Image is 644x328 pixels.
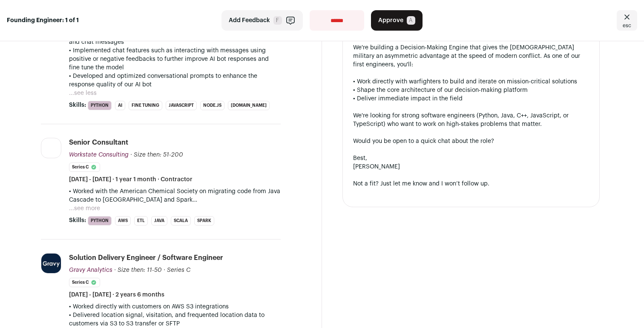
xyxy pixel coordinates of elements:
[353,137,589,145] div: Would you be open to a quick chat about the role?
[623,22,631,29] span: esc
[129,101,162,110] li: Fine Tuning
[115,101,125,110] li: AI
[69,311,281,328] p: • Delivered location signal, visitation, and frequented location data to customers via S3 to S3 t...
[69,175,193,184] span: [DATE] - [DATE] · 1 year 1 month · Contractor
[69,302,281,311] p: • Worked directly with customers on AWS S3 integrations
[353,154,589,163] div: Best,
[69,253,223,262] div: Solution Delivery Engineer / Software Engineer
[69,101,86,109] span: Skills:
[166,101,197,110] li: JavaScript
[130,152,183,158] span: · Size then: 51-200
[69,187,281,204] p: • Worked with the American Chemical Society on migrating code from Java Cascade to [GEOGRAPHIC_DA...
[69,46,281,72] p: • Implemented chat features such as interacting with messages using positive or negative feedback...
[69,291,164,299] span: [DATE] - [DATE] · 2 years 6 months
[353,77,589,86] div: • Work directly with warfighters to build and iterate on mission-critical solutions
[69,152,129,158] span: Workstate Consulting
[353,163,589,171] div: [PERSON_NAME]
[88,101,112,110] li: Python
[41,146,61,150] img: 11a2ab9bb5ef6830cb6abe057d90b31068068de40492424a9bade585d7936c57.png
[167,267,190,273] span: Series C
[69,163,100,172] li: Series C
[7,16,79,25] strong: Founding Engineer: 1 of 1
[407,16,415,25] span: A
[69,204,100,213] button: ...see more
[151,216,167,225] li: Java
[88,216,112,225] li: Python
[171,216,191,225] li: Scala
[69,138,128,147] div: Senior Consultant
[353,94,589,103] div: • Deliver immediate impact in the field
[114,267,162,273] span: · Size then: 11-50
[353,180,589,188] div: Not a fit? Just let me know and I won’t follow up.
[371,10,423,31] button: Approve A
[69,278,100,287] li: Series C
[228,101,270,110] li: [DOMAIN_NAME]
[69,216,86,225] span: Skills:
[221,10,303,31] button: Add Feedback F
[41,254,61,273] img: 898304975e37c552a6b9069adf7f53045f9476707dc710d5f39026a2c89f7f0c.jpg
[353,111,589,128] div: We're looking for strong software engineers (Python, Java, C++, JavaScript, or TypeScript) who wa...
[353,43,589,69] div: We're building a Decision-Making Engine that gives the [DEMOGRAPHIC_DATA] military an asymmetric ...
[69,89,97,97] button: ...see less
[378,16,403,25] span: Approve
[617,10,637,31] a: Close
[164,266,165,274] span: ·
[200,101,224,110] li: Node.js
[353,86,589,94] div: • Shape the core architecture of our decision-making platform
[115,216,131,225] li: AWS
[273,16,282,25] span: F
[194,216,214,225] li: Spark
[69,267,112,273] span: Gravy Analytics
[69,72,281,89] p: • Developed and optimized conversational prompts to enhance the response quality of our AI bot
[134,216,148,225] li: ETL
[229,16,270,25] span: Add Feedback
